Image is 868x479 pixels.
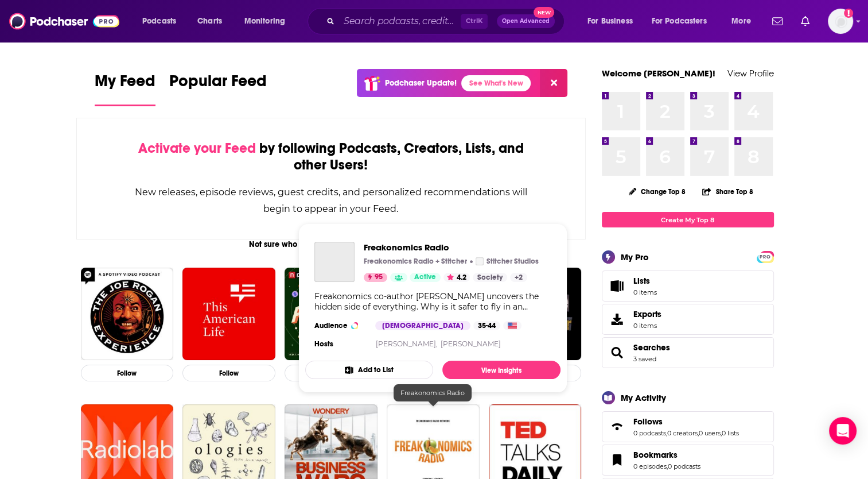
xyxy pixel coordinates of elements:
[828,9,853,34] img: User Profile
[621,392,666,403] div: My Activity
[721,429,722,437] span: ,
[633,288,657,296] span: 0 items
[606,345,629,361] a: Searches
[236,12,300,30] button: open menu
[828,9,853,34] span: Logged in as ccristobal
[602,68,715,79] a: Welcome [PERSON_NAME]!
[385,78,457,88] p: Podchaser Update!
[364,257,467,266] p: Freakonomics Radio + Stitcher
[9,10,119,32] img: Podchaser - Follow, Share and Rate Podcasts
[828,9,853,34] button: Show profile menu
[633,450,678,460] span: Bookmarks
[622,184,693,199] button: Change Top 8
[375,272,383,283] span: 95
[699,429,721,437] a: 0 users
[633,416,739,427] a: Follows
[134,140,528,173] div: by following Podcasts, Creators, Lists, and other Users!
[442,361,560,379] a: View Insights
[314,339,333,349] h4: Hosts
[441,339,501,348] a: [PERSON_NAME]
[394,384,472,401] div: Freakonomics Radio
[76,239,586,249] div: Not sure who to follow? Try these podcasts...
[510,273,527,282] a: +2
[606,278,629,294] span: Lists
[376,339,438,348] a: [PERSON_NAME],
[190,12,229,30] a: Charts
[364,273,387,282] a: 95
[134,184,528,217] div: New releases, episode reviews, guest credits, and personalized recommendations will begin to appe...
[633,322,661,330] span: 0 items
[633,462,667,470] a: 0 episodes
[633,342,670,353] a: Searches
[81,365,174,381] button: Follow
[81,268,174,361] img: The Joe Rogan Experience
[95,71,155,98] span: My Feed
[314,321,366,330] h3: Audience
[138,140,256,157] span: Activate your Feed
[731,13,751,29] span: More
[606,452,629,468] a: Bookmarks
[410,273,441,282] a: Active
[606,311,629,327] span: Exports
[318,8,575,34] div: Search podcasts, credits, & more...
[602,212,774,227] a: Create My Top 8
[443,273,470,282] button: 4.2
[414,272,436,283] span: Active
[702,180,753,203] button: Share Top 8
[633,450,700,460] a: Bookmarks
[633,416,663,427] span: Follows
[534,7,554,18] span: New
[473,321,500,330] div: 35-44
[579,12,647,30] button: open menu
[667,462,668,470] span: ,
[305,361,433,379] button: Add to List
[602,337,774,368] span: Searches
[723,12,765,30] button: open menu
[602,411,774,442] span: Follows
[364,242,539,253] a: Freakonomics Radio
[829,417,857,445] div: Open Intercom Messenger
[182,268,275,361] img: This American Life
[844,9,853,18] svg: Add a profile image
[633,309,661,319] span: Exports
[758,253,772,261] span: PRO
[633,429,666,437] a: 0 podcasts
[621,252,649,262] div: My Pro
[486,257,539,266] p: Stitcher Studios
[314,291,551,312] div: Freakonomics co-author [PERSON_NAME] uncovers the hidden side of everything. Why is it safer to f...
[633,276,650,286] span: Lists
[461,14,488,29] span: Ctrl K
[244,13,285,29] span: Monitoring
[668,462,700,470] a: 0 podcasts
[197,13,222,29] span: Charts
[285,365,377,381] button: Follow
[602,271,774,302] a: Lists
[134,12,191,30] button: open menu
[698,429,699,437] span: ,
[182,365,275,381] button: Follow
[606,419,629,435] a: Follows
[633,355,656,363] a: 3 saved
[666,429,667,437] span: ,
[587,13,633,29] span: For Business
[95,71,155,106] a: My Feed
[633,276,657,286] span: Lists
[644,12,723,30] button: open menu
[722,429,739,437] a: 0 lists
[602,304,774,335] a: Exports
[667,429,698,437] a: 0 creators
[796,11,814,31] a: Show notifications dropdown
[142,13,176,29] span: Podcasts
[314,242,355,282] a: Freakonomics Radio
[285,268,377,361] img: Planet Money
[461,75,531,91] a: See What's New
[727,68,774,79] a: View Profile
[473,273,507,282] a: Society
[169,71,267,106] a: Popular Feed
[758,252,772,261] a: PRO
